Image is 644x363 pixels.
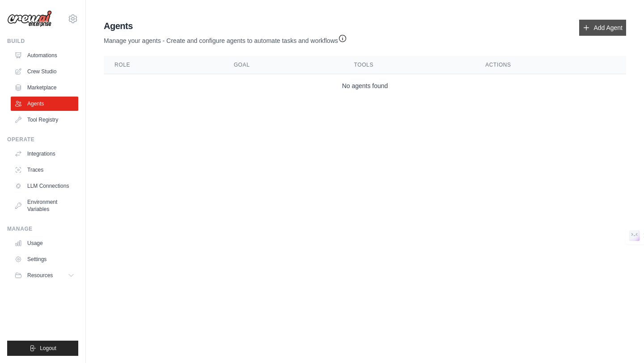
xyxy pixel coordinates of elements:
span: Resources [27,272,53,279]
a: Crew Studio [11,64,78,79]
span: Logout [40,345,56,352]
a: Usage [11,236,78,250]
th: Role [104,56,223,74]
th: Goal [223,56,343,74]
div: Operate [7,136,78,143]
a: LLM Connections [11,179,78,193]
a: Agents [11,97,78,111]
div: Build [7,38,78,45]
a: Marketplace [11,80,78,95]
th: Tools [343,56,475,74]
h2: Agents [104,20,347,32]
button: Resources [11,268,78,283]
button: Logout [7,341,78,356]
a: Add Agent [579,20,626,36]
a: Traces [11,163,78,177]
a: Environment Variables [11,195,78,216]
a: Integrations [11,147,78,161]
img: Logo [7,10,52,27]
div: Manage [7,225,78,232]
th: Actions [475,56,626,74]
td: No agents found [104,74,626,98]
a: Settings [11,252,78,266]
a: Tool Registry [11,113,78,127]
a: Automations [11,48,78,63]
p: Manage your agents - Create and configure agents to automate tasks and workflows [104,32,347,45]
